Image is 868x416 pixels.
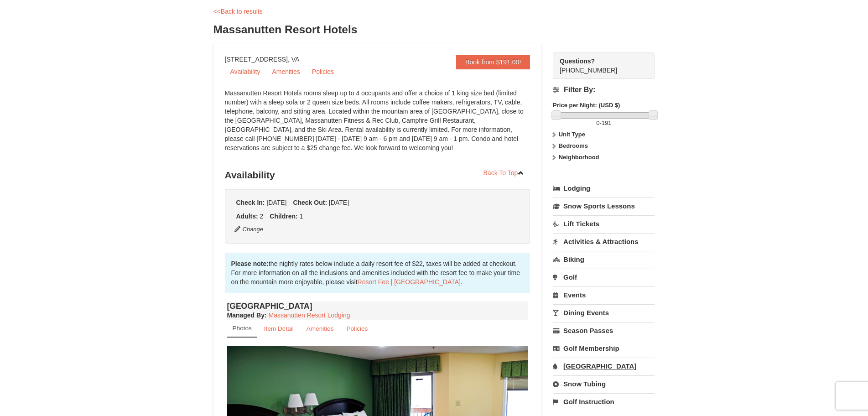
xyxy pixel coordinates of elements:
[225,65,266,78] a: Availability
[264,325,294,332] small: Item Detail
[553,304,655,321] a: Dining Events
[301,320,340,338] a: Amenities
[269,312,350,319] a: Massanutten Resort Lodging
[553,251,655,268] a: Biking
[231,260,269,267] strong: Please note:
[553,322,655,339] a: Season Passes
[227,320,257,338] a: Photos
[233,325,252,332] small: Photos
[300,213,303,220] span: 1
[293,199,327,206] strong: Check Out:
[553,340,655,357] a: Golf Membership
[236,199,265,206] strong: Check In:
[258,320,300,338] a: Item Detail
[227,302,528,311] h4: [GEOGRAPHIC_DATA]
[553,215,655,232] a: Lift Tickets
[602,120,612,126] span: 191
[559,142,588,149] strong: Bedrooms
[560,57,595,65] strong: Questions?
[456,55,530,69] a: Book from $191.00!
[596,120,599,126] span: 0
[553,269,655,286] a: Golf
[236,213,258,220] strong: Adults:
[478,166,530,180] a: Back To Top
[270,213,297,220] strong: Children:
[559,131,585,138] strong: Unit Type
[266,65,305,78] a: Amenities
[260,213,264,220] span: 2
[234,224,264,234] button: Change
[225,253,530,293] div: the nightly rates below include a daily resort fee of $22, taxes will be added at checkout. For m...
[553,358,655,374] a: [GEOGRAPHIC_DATA]
[307,325,334,332] small: Amenities
[553,198,655,214] a: Snow Sports Lessons
[553,393,655,410] a: Golf Instruction
[329,199,349,206] span: [DATE]
[560,57,638,74] span: [PHONE_NUMBER]
[553,286,655,303] a: Events
[553,180,655,197] a: Lodging
[358,278,461,286] a: Resort Fee | [GEOGRAPHIC_DATA]
[553,375,655,392] a: Snow Tubing
[213,21,655,39] h3: Massanutten Resort Hotels
[225,166,530,184] h3: Availability
[227,312,265,319] span: Managed By
[559,154,599,161] strong: Neighborhood
[266,199,286,206] span: [DATE]
[553,86,655,94] h4: Filter By:
[340,320,374,338] a: Policies
[213,8,263,15] a: <<Back to results
[553,102,620,109] strong: Price per Night: (USD $)
[553,233,655,250] a: Activities & Attractions
[346,325,368,332] small: Policies
[225,88,530,161] div: Massanutten Resort Hotels rooms sleep up to 4 occupants and offer a choice of 1 king size bed (li...
[307,65,339,78] a: Policies
[227,312,267,319] strong: :
[553,119,655,128] label: -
